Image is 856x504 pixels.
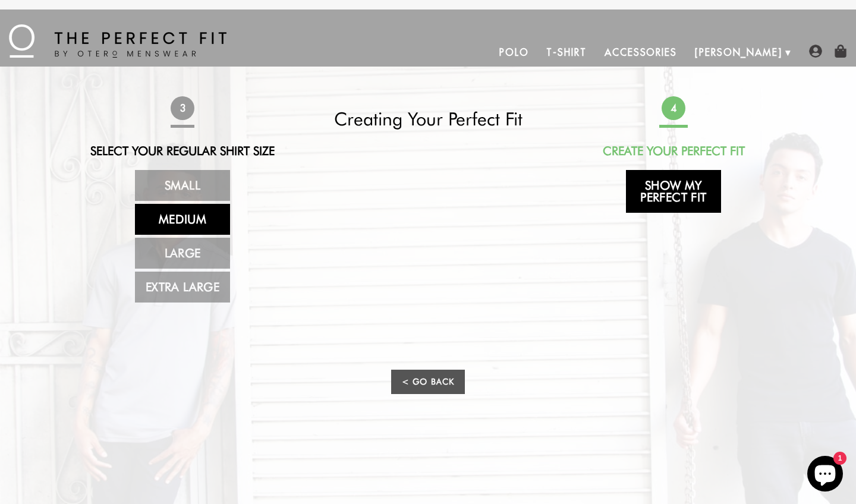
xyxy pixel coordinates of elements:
a: < Go Back [391,370,465,394]
span: 3 [171,96,194,120]
a: Accessories [596,38,686,67]
a: Medium [135,204,230,235]
a: T-Shirt [537,38,595,67]
a: Polo [490,38,538,67]
img: shopping-bag-icon.png [834,45,847,58]
a: Show My Perfect Fit [626,170,721,213]
h2: Creating Your Perfect Fit [323,108,533,130]
h2: Create Your Perfect Fit [568,144,779,158]
a: Small [135,170,230,201]
span: 4 [662,96,685,120]
inbox-online-store-chat: Shopify online store chat [804,456,846,494]
img: The Perfect Fit - by Otero Menswear - Logo [9,24,226,58]
a: Large [135,238,230,269]
a: Extra Large [135,272,230,303]
h2: Select Your Regular Shirt Size [77,144,288,158]
a: [PERSON_NAME] [686,38,791,67]
img: user-account-icon.png [809,45,822,58]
